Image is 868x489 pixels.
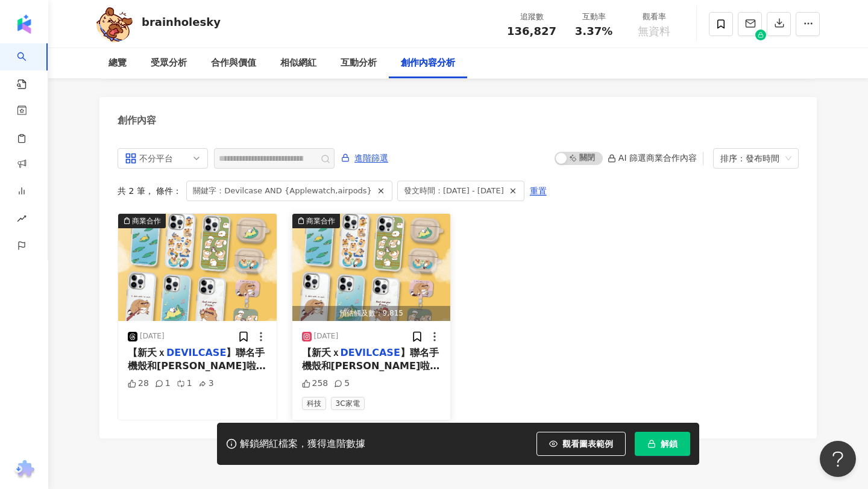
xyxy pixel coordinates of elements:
mark: DEVILCASE [166,347,226,358]
button: 觀看圖表範例 [536,432,626,456]
img: chrome extension [13,460,36,479]
span: 科技 [302,397,326,410]
div: 觀看率 [631,11,677,23]
div: 解鎖網紅檔案，獲得進階數據 [240,438,365,450]
span: 3C家電 [331,397,365,410]
div: AI 篩選商業合作內容 [608,153,697,163]
span: 發文時間：[DATE] - [DATE] [404,184,504,198]
div: 受眾分析 [151,56,187,70]
div: 共 2 筆 ， 條件： [118,181,799,201]
div: 258 [302,378,329,390]
div: 5 [334,378,350,390]
img: post-image [292,214,451,321]
div: 總覽 [108,56,127,70]
div: brainholesky [142,14,221,30]
div: 創作內容分析 [401,56,455,70]
mark: DEVILCASE [341,347,400,358]
div: 追蹤數 [507,11,556,23]
button: 解鎖 [635,432,690,456]
button: 重置 [529,181,547,201]
div: 不分平台 [139,149,178,168]
div: 互動分析 [341,56,377,70]
a: search [17,43,41,90]
div: [DATE] [140,331,165,341]
span: 進階篩選 [354,149,388,168]
div: 商業合作 [306,215,335,227]
div: 合作與價值 [211,56,256,70]
span: 3.37% [575,25,612,37]
div: 排序：發布時間 [720,149,781,168]
span: 無資料 [638,25,670,37]
div: 1 [177,378,192,390]
span: 136,827 [507,25,556,37]
button: 商業合作預估觸及數：9,815 [292,214,451,321]
div: 創作內容 [118,114,156,127]
button: 商業合作 [118,214,277,321]
div: 商業合作 [132,215,161,227]
div: [DATE] [314,331,339,341]
span: 關鍵字：Devilcase AND {Applewatch,airpods} [193,184,372,198]
span: 觀看圖表範例 [562,439,613,449]
div: 預估觸及數：9,815 [292,306,451,321]
span: 【新夭ｘ [128,347,166,358]
span: 【新夭ｘ [302,347,341,358]
img: KOL Avatar [96,6,133,42]
div: 3 [198,378,214,390]
div: 互動率 [571,11,617,23]
span: rise [17,207,27,234]
span: 解鎖 [661,439,678,449]
img: logo icon [14,14,34,34]
div: 28 [128,378,149,390]
div: 相似網紅 [280,56,316,70]
div: 1 [155,378,171,390]
img: post-image [118,214,277,321]
button: 進階篩選 [341,148,389,167]
span: 重置 [530,182,547,201]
